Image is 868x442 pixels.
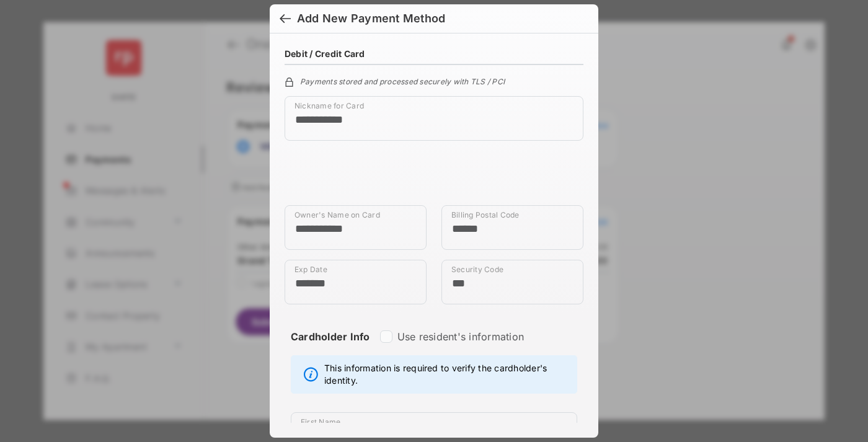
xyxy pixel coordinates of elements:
div: Add New Payment Method [297,12,445,25]
span: This information is required to verify the cardholder's identity. [324,362,570,387]
strong: Cardholder Info [291,330,370,365]
div: Payments stored and processed securely with TLS / PCI [285,75,583,86]
h4: Debit / Credit Card [285,48,365,59]
label: Use resident's information [397,330,524,343]
iframe: Credit card field [285,151,583,205]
